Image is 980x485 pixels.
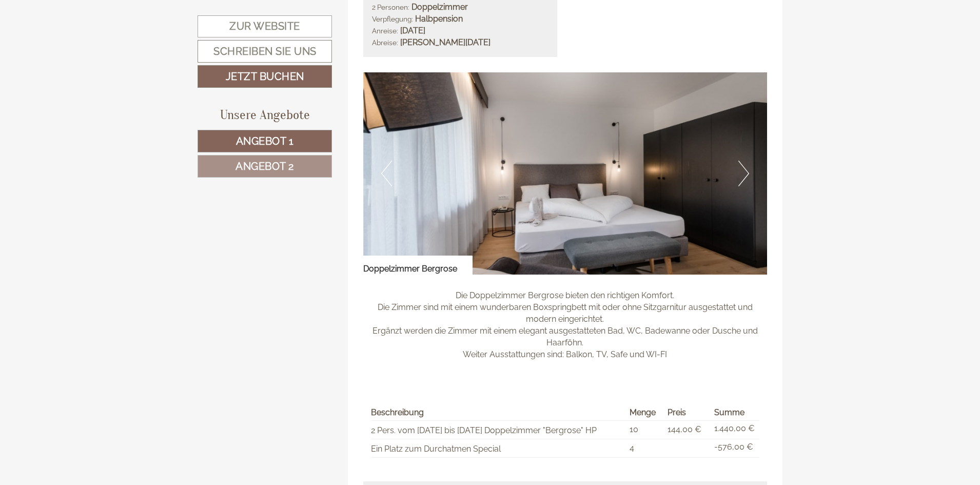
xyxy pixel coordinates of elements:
b: [PERSON_NAME][DATE] [400,37,491,47]
th: Beschreibung [371,405,625,421]
small: Abreise: [372,38,398,47]
small: 2 Personen: [372,3,409,11]
div: Guten Tag, wie können wir Ihnen helfen? [8,28,171,59]
b: [DATE] [400,26,425,35]
div: [GEOGRAPHIC_DATA] [15,30,166,38]
th: Summe [710,405,759,421]
p: Die Doppelzimmer Bergrose bieten den richtigen Komfort. Die Zimmer sind mit einem wunderbaren Box... [363,290,768,360]
small: 21:51 [15,50,166,57]
b: Halbpension [415,14,463,24]
span: Angebot 1 [236,135,294,147]
small: Verpflegung: [372,15,413,23]
b: Doppelzimmer [411,2,468,12]
span: Angebot 2 [236,160,294,172]
div: Doppelzimmer Bergrose [363,256,473,275]
td: -576,00 € [710,439,759,458]
a: Zur Website [198,15,332,37]
td: Ein Platz zum Durchatmen Special [371,439,625,458]
small: Anreise: [372,27,398,35]
td: 2 Pers. vom [DATE] bis [DATE] Doppelzimmer "Bergrose" HP [371,421,625,439]
th: Preis [663,405,710,421]
th: Menge [625,405,663,421]
div: Unsere Angebote [198,106,332,125]
a: Schreiben Sie uns [198,40,332,63]
div: [DATE] [184,8,221,25]
span: 144,00 € [668,424,701,434]
img: image [363,72,768,275]
button: Previous [381,161,392,186]
td: 1.440,00 € [710,421,759,439]
td: 10 [625,421,663,439]
button: Senden [330,266,404,288]
a: Jetzt buchen [198,65,332,88]
td: 4 [625,439,663,458]
button: Next [738,161,749,186]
